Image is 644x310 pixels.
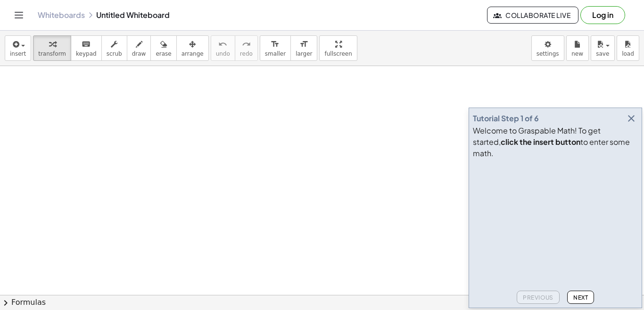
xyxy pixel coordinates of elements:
span: smaller [265,50,286,57]
button: scrub [101,35,127,61]
span: Next [573,294,588,301]
span: erase [156,50,171,57]
i: format_size [299,39,308,50]
span: save [596,50,609,57]
button: erase [150,35,176,61]
button: undoundo [211,35,235,61]
i: undo [218,39,227,50]
span: redo [240,50,253,57]
button: insert [5,35,31,61]
i: redo [242,39,251,50]
span: fullscreen [324,50,352,57]
button: Collaborate Live [487,7,578,24]
button: new [566,35,589,61]
span: keypad [76,50,97,57]
button: save [591,35,615,61]
span: draw [132,50,146,57]
span: load [622,50,634,57]
span: new [571,50,583,57]
button: keyboardkeypad [71,35,102,61]
div: Tutorial Step 1 of 6 [473,113,539,124]
button: settings [531,35,564,61]
span: scrub [107,50,122,57]
button: load [617,35,639,61]
div: Welcome to Graspable Math! To get started, to enter some math. [473,125,638,159]
span: undo [216,50,230,57]
span: transform [38,50,66,57]
span: insert [10,50,26,57]
button: format_sizesmaller [260,35,291,61]
button: Log in [580,6,625,24]
button: transform [33,35,71,61]
button: format_sizelarger [290,35,317,61]
i: keyboard [82,39,91,50]
button: fullscreen [319,35,357,61]
button: Next [567,291,594,304]
span: arrange [182,50,204,57]
span: settings [537,50,559,57]
b: click the insert button [501,137,580,147]
a: Whiteboards [38,10,85,20]
i: format_size [271,39,280,50]
button: redoredo [235,35,258,61]
button: draw [127,35,151,61]
span: larger [296,50,312,57]
button: Toggle navigation [11,8,26,23]
span: Collaborate Live [495,11,570,19]
button: arrange [176,35,209,61]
